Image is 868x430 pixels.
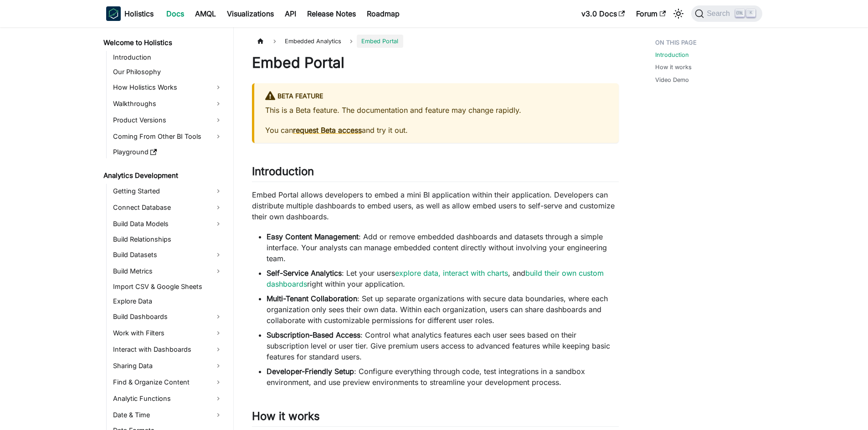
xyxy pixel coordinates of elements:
h2: How it works [252,410,619,427]
p: This is a Beta feature. The documentation and feature may change rapidly. [265,105,608,116]
a: Interact with Dashboards [110,342,226,357]
a: Find & Organize Content [110,375,226,390]
a: Sharing Data [110,359,226,373]
li: : Let your users , and right within your application. [267,268,619,289]
a: Video Demo [655,76,689,84]
strong: Self-Service Analytics [267,268,342,278]
a: Product Versions [110,113,226,127]
a: API [279,6,302,21]
a: Build Data Models [110,217,226,231]
a: Import CSV & Google Sheets [110,280,226,293]
a: Introduction [655,51,689,59]
strong: Easy Content Management [267,232,359,241]
span: Embedded Analytics [280,35,346,48]
li: : Add or remove embedded dashboards and datasets through a simple interface. Your analysts can ma... [267,231,619,264]
strong: Subscription-Based Access [267,330,360,339]
button: Search (Ctrl+K) [691,5,762,22]
a: Explore Data [110,295,226,308]
a: HolisticsHolistics [106,6,154,21]
a: Analytics Development [101,169,226,182]
li: : Configure everything through code, test integrations in a sandbox environment, and use preview ... [267,366,619,388]
p: You can and try it out. [265,125,608,136]
a: Build Metrics [110,264,226,278]
h2: Introduction [252,165,619,182]
a: Welcome to Holistics [101,36,226,49]
b: Holistics [124,8,154,19]
a: v3.0 Docs [576,6,631,21]
a: Coming From Other BI Tools [110,129,226,144]
a: Getting Started [110,184,226,198]
strong: Developer-Friendly Setup [267,367,354,376]
a: Date & Time [110,408,226,422]
a: Walkthroughs [110,96,226,111]
div: BETA FEATURE [265,91,608,102]
a: Build Relationships [110,233,226,246]
nav: Breadcrumbs [252,35,619,48]
a: explore data, interact with charts [395,268,508,278]
kbd: K [746,9,755,17]
span: Search [704,10,735,18]
span: Embed Portal [357,35,403,48]
strong: Multi-Tenant Collaboration [267,294,357,303]
a: Forum [631,6,671,21]
a: Playground [110,146,226,158]
a: Build Datasets [110,248,226,262]
h1: Embed Portal [252,54,619,72]
a: Docs [161,6,190,21]
a: How Holistics Works [110,80,226,95]
a: Visualizations [221,6,279,21]
img: Holistics [106,6,121,21]
a: Home page [252,35,269,48]
a: Our Philosophy [110,66,226,78]
a: request Beta access [293,126,362,135]
a: Roadmap [361,6,405,21]
a: How it works [655,63,692,71]
a: Introduction [110,51,226,64]
a: AMQL [190,6,221,21]
p: Embed Portal allows developers to embed a mini BI application within their application. Developer... [252,189,619,222]
a: Connect Database [110,200,226,215]
nav: Docs sidebar [97,27,234,430]
li: : Control what analytics features each user sees based on their subscription level or user tier. ... [267,329,619,362]
a: Analytic Functions [110,391,226,406]
li: : Set up separate organizations with secure data boundaries, where each organization only sees th... [267,293,619,326]
a: Build Dashboards [110,309,226,324]
button: Switch between dark and light mode (currently light mode) [671,6,686,21]
a: Release Notes [302,6,361,21]
a: Work with Filters [110,326,226,340]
